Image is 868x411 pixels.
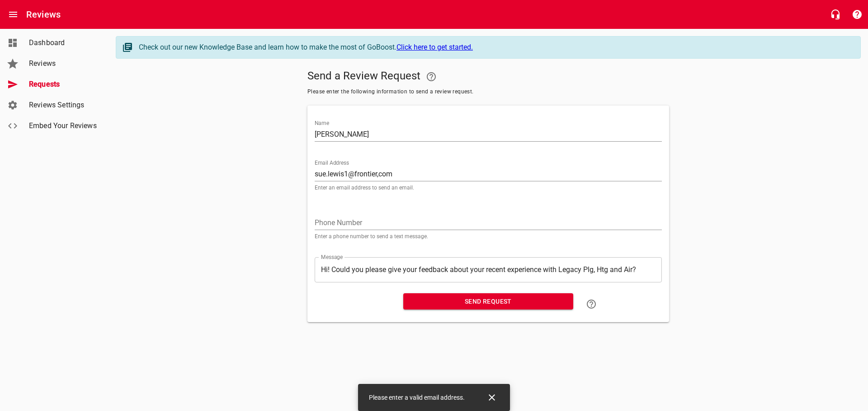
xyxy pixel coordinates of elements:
[403,293,573,310] button: Send Request
[139,42,851,53] div: Check out our new Knowledge Base and learn how to make the most of GoBoost.
[29,100,98,111] span: Reviews Settings
[580,293,602,315] a: Learn how to "Send a Review Request"
[846,4,868,25] button: Support Portal
[29,120,98,131] span: Embed Your Reviews
[315,185,662,190] p: Enter an email address to send an email.
[369,394,465,401] span: Please enter a valid email address.
[396,43,473,51] a: Click here to get started.
[315,160,349,166] label: Email Address
[410,296,566,307] span: Send Request
[29,37,98,48] span: Dashboard
[26,7,61,22] h6: Reviews
[2,4,24,25] button: Open drawer
[307,66,669,88] h5: Send a Review Request
[307,88,669,97] span: Please enter the following information to send a review request.
[420,66,442,88] a: Your Google or Facebook account must be connected to "Send a Review Request"
[315,234,662,239] p: Enter a phone number to send a text message.
[321,265,656,274] textarea: Hi! Could you please give your feedback about your recent experience with Legacy Plg, Htg and Air?
[481,387,503,408] button: Close
[29,79,98,90] span: Requests
[29,58,98,69] span: Reviews
[315,120,329,126] label: Name
[825,4,846,25] button: Live Chat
